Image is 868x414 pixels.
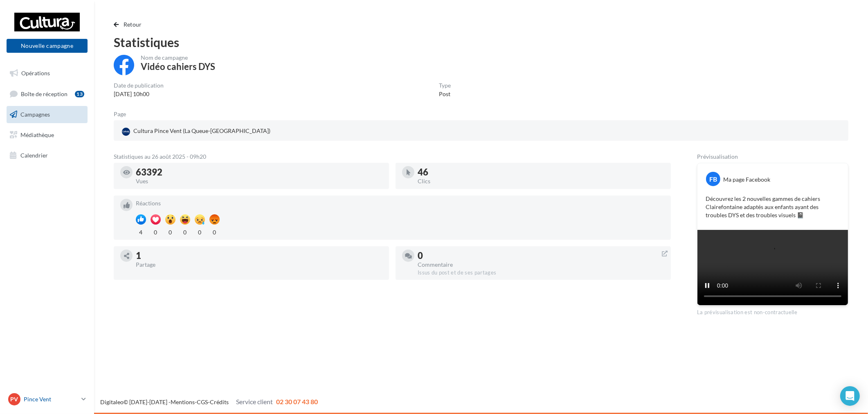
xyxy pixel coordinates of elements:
[5,126,89,144] a: Médiathèque
[141,62,215,71] div: Vidéo cahiers DYS
[418,262,664,268] div: Commentaire
[840,386,860,406] div: Open Intercom Messenger
[276,398,318,405] span: 02 30 07 43 80
[7,391,88,407] a: PV Pince Vent
[21,90,67,97] span: Boîte de réception
[114,90,164,98] div: [DATE] 10h00
[209,227,220,236] div: 0
[136,227,146,236] div: 4
[136,251,382,260] div: 1
[418,269,664,277] div: Issus du post et de ses partages
[20,111,50,118] span: Campagnes
[418,178,664,184] div: Clics
[706,195,840,219] p: Découvrez les 2 nouvelles gammes de cahiers Clairefontaine adaptés aux enfants ayant des troubles...
[120,125,272,137] div: Cultura Pince Vent (La Queue-[GEOGRAPHIC_DATA])
[723,175,770,184] div: Ma page Facebook
[418,168,664,177] div: 46
[236,398,273,405] span: Service client
[5,147,89,164] a: Calendrier
[114,83,164,88] div: Date de publication
[114,36,848,48] div: Statistiques
[20,151,48,158] span: Calendrier
[114,154,671,160] div: Statistiques au 26 août 2025 - 09h20
[136,178,382,184] div: Vues
[120,125,361,137] a: Cultura Pince Vent (La Queue-[GEOGRAPHIC_DATA])
[20,131,54,138] span: Médiathèque
[5,85,89,103] a: Boîte de réception13
[418,251,664,260] div: 0
[439,83,451,88] div: Type
[100,398,318,405] span: © [DATE]-[DATE] - - -
[136,168,382,177] div: 63392
[180,227,190,236] div: 0
[165,227,175,236] div: 0
[114,20,145,29] button: Retour
[151,227,161,236] div: 0
[114,111,133,117] div: Page
[136,200,664,206] div: Réactions
[439,90,451,98] div: Post
[11,395,18,403] span: PV
[136,262,382,268] div: Partage
[124,21,142,28] span: Retour
[141,55,215,61] div: Nom de campagne
[697,306,848,316] div: La prévisualisation est non-contractuelle
[210,398,229,405] a: Crédits
[5,65,89,82] a: Opérations
[195,227,205,236] div: 0
[75,91,84,97] div: 13
[697,154,848,160] div: Prévisualisation
[197,398,208,405] a: CGS
[5,106,89,123] a: Campagnes
[7,39,88,53] button: Nouvelle campagne
[21,70,50,76] span: Opérations
[171,398,195,405] a: Mentions
[706,172,720,186] div: FB
[24,395,78,403] p: Pince Vent
[100,398,124,405] a: Digitaleo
